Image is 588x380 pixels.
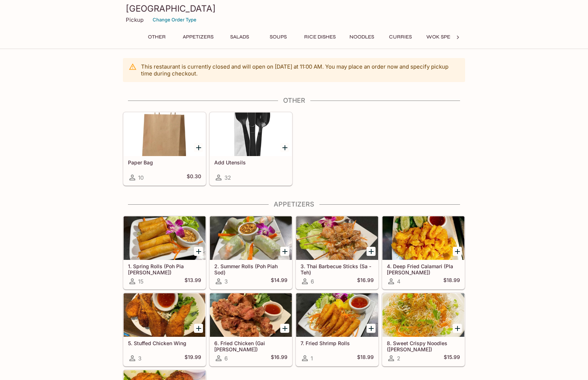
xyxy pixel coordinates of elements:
[194,143,203,152] button: Add Paper Bag
[311,355,313,362] span: 1
[271,354,287,363] h5: $16.99
[296,293,378,337] div: 7. Fried Shrimp Rolls
[223,32,256,42] button: Salads
[210,112,292,185] a: Add Utensils32
[300,32,340,42] button: Rice Dishes
[138,278,144,285] span: 15
[382,293,464,337] div: 8. Sweet Crispy Noodles (Mee Krob)
[397,355,400,362] span: 2
[262,32,294,42] button: Soups
[214,340,287,352] h5: 6. Fried Chicken (Gai [PERSON_NAME])
[123,293,206,366] a: 5. Stuffed Chicken Wing3$19.99
[210,293,292,366] a: 6. Fried Chicken (Gai [PERSON_NAME])6$16.99
[214,263,287,275] h5: 2. Summer Rolls (Poh Piah Sod)
[280,143,289,152] button: Add Add Utensils
[311,278,314,285] span: 6
[224,278,228,285] span: 3
[123,200,465,208] h4: Appetizers
[187,173,201,182] h5: $0.30
[382,216,465,289] a: 4. Deep Fried Calamari (Pla [PERSON_NAME])4$18.99
[124,293,206,337] div: 5. Stuffed Chicken Wing
[214,159,287,166] h5: Add Utensils
[367,324,376,333] button: Add 7. Fried Shrimp Rolls
[397,278,401,285] span: 4
[128,340,201,346] h5: 5. Stuffed Chicken Wing
[357,277,374,286] h5: $16.99
[301,263,374,275] h5: 3. Thai Barbecue Sticks (Sa - Teh)
[138,355,141,362] span: 3
[296,216,378,260] div: 3. Thai Barbecue Sticks (Sa - Teh)
[185,354,201,363] h5: $19.99
[296,293,378,366] a: 7. Fried Shrimp Rolls1$18.99
[210,293,292,337] div: 6. Fried Chicken (Gai Tod)
[367,247,376,256] button: Add 3. Thai Barbecue Sticks (Sa - Teh)
[123,97,465,105] h4: Other
[382,293,465,366] a: 8. Sweet Crispy Noodles ([PERSON_NAME])2$15.99
[387,263,460,275] h5: 4. Deep Fried Calamari (Pla [PERSON_NAME])
[422,32,476,42] button: Wok Specialties
[126,16,144,23] p: Pickup
[128,159,201,166] h5: Paper Bag
[443,277,460,286] h5: $18.99
[124,216,206,260] div: 1. Spring Rolls (Poh Pia Tod)
[124,113,206,156] div: Paper Bag
[345,32,378,42] button: Noodles
[453,324,462,333] button: Add 8. Sweet Crispy Noodles (Mee Krob)
[271,277,287,286] h5: $14.99
[140,32,173,42] button: Other
[179,32,218,42] button: Appetizers
[149,14,200,25] button: Change Order Type
[296,216,378,289] a: 3. Thai Barbecue Sticks (Sa - Teh)6$16.99
[280,247,289,256] button: Add 2. Summer Rolls (Poh Piah Sod)
[141,63,459,77] p: This restaurant is currently closed and will open on [DATE] at 11:00 AM . You may place an order ...
[382,216,464,260] div: 4. Deep Fried Calamari (Pla Meuk Tod)
[384,32,417,42] button: Curries
[387,340,460,352] h5: 8. Sweet Crispy Noodles ([PERSON_NAME])
[185,277,201,286] h5: $13.99
[210,113,292,156] div: Add Utensils
[138,174,144,181] span: 10
[301,340,374,346] h5: 7. Fried Shrimp Rolls
[224,355,228,362] span: 6
[210,216,292,260] div: 2. Summer Rolls (Poh Piah Sod)
[453,247,462,256] button: Add 4. Deep Fried Calamari (Pla Meuk Tod)
[126,3,462,14] h3: [GEOGRAPHIC_DATA]
[444,354,460,363] h5: $15.99
[123,112,206,185] a: Paper Bag10$0.30
[224,174,231,181] span: 32
[210,216,292,289] a: 2. Summer Rolls (Poh Piah Sod)3$14.99
[128,263,201,275] h5: 1. Spring Rolls (Poh Pia [PERSON_NAME])
[123,216,206,289] a: 1. Spring Rolls (Poh Pia [PERSON_NAME])15$13.99
[357,354,374,363] h5: $18.99
[280,324,289,333] button: Add 6. Fried Chicken (Gai Tod)
[194,247,203,256] button: Add 1. Spring Rolls (Poh Pia Tod)
[194,324,203,333] button: Add 5. Stuffed Chicken Wing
